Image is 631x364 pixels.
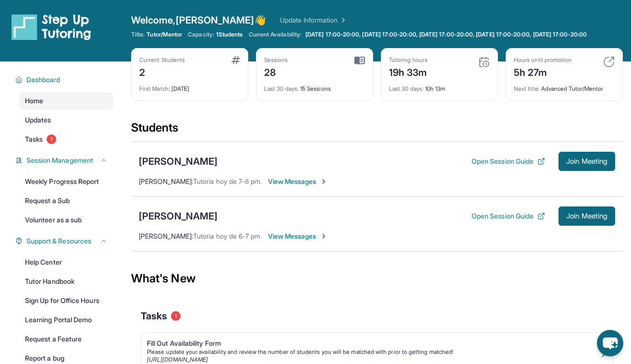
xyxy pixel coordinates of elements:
[264,79,365,93] div: 15 Sessions
[131,120,623,141] div: Students
[514,64,571,79] div: 5h 27m
[26,236,91,246] span: Support & Resources
[264,56,288,64] div: Sessions
[231,56,240,64] img: card
[19,192,113,209] a: Request a Sub
[131,13,267,27] span: Welcome, [PERSON_NAME] 👋
[139,155,218,168] div: [PERSON_NAME]
[19,330,113,348] a: Request a Feature
[478,56,490,68] img: card
[19,131,113,148] a: Tasks1
[514,79,615,93] div: Advanced Tutor/Mentor
[171,311,181,321] span: 1
[558,206,615,226] button: Join Meeting
[216,31,243,38] span: 1 Students
[25,134,43,144] span: Tasks
[280,15,347,25] a: Update Information
[12,13,91,40] img: logo
[139,177,193,185] span: [PERSON_NAME] :
[268,231,328,241] span: View Messages
[566,158,607,164] span: Join Meeting
[193,232,262,240] span: Tutoria hoy de 6-7 pm.
[264,64,288,79] div: 28
[603,56,615,68] img: card
[23,156,108,165] button: Session Management
[19,92,113,109] a: Home
[389,79,490,93] div: 10h 13m
[139,64,185,79] div: 2
[139,85,170,92] span: First Match :
[147,339,599,348] div: Fill Out Availability Form
[19,173,113,190] a: Weekly Progress Report
[23,75,108,85] button: Dashboard
[514,56,571,64] div: Hours until promotion
[268,177,328,186] span: View Messages
[139,209,218,223] div: [PERSON_NAME]
[141,309,167,323] span: Tasks
[264,85,299,92] span: Last 30 days :
[249,31,302,38] span: Current Availability:
[514,85,540,92] span: Next title :
[25,96,43,106] span: Home
[305,31,587,38] span: [DATE] 17:00-20:00, [DATE] 17:00-20:00, [DATE] 17:00-20:00, [DATE] 17:00-20:00, [DATE] 17:00-20:00
[303,31,589,38] a: [DATE] 17:00-20:00, [DATE] 17:00-20:00, [DATE] 17:00-20:00, [DATE] 17:00-20:00, [DATE] 17:00-20:00
[147,356,208,363] a: [URL][DOMAIN_NAME]
[47,134,56,144] span: 1
[558,152,615,171] button: Join Meeting
[19,111,113,129] a: Updates
[19,254,113,271] a: Help Center
[338,15,347,25] img: Chevron Right
[146,31,182,38] span: Tutor/Mentor
[19,273,113,290] a: Tutor Handbook
[19,211,113,229] a: Volunteer as a sub
[19,292,113,309] a: Sign Up for Office Hours
[23,236,108,246] button: Support & Resources
[139,56,185,64] div: Current Students
[472,157,545,166] button: Open Session Guide
[597,330,623,356] button: chat-button
[139,232,193,240] span: [PERSON_NAME] :
[131,31,145,38] span: Title:
[26,75,61,85] span: Dashboard
[389,85,424,92] span: Last 30 days :
[389,64,427,79] div: 19h 33m
[139,79,240,93] div: [DATE]
[147,348,599,356] div: Please update your availability and review the number of students you will be matched with prior ...
[19,311,113,328] a: Learning Portal Demo
[320,178,328,185] img: Chevron-Right
[472,211,545,221] button: Open Session Guide
[25,115,51,125] span: Updates
[188,31,214,38] span: Capacity:
[131,257,623,300] div: What's New
[354,56,365,65] img: card
[320,232,328,240] img: Chevron-Right
[26,156,93,165] span: Session Management
[193,177,262,185] span: Tutoria hoy de 7-8 pm.
[566,213,607,219] span: Join Meeting
[389,56,427,64] div: Tutoring hours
